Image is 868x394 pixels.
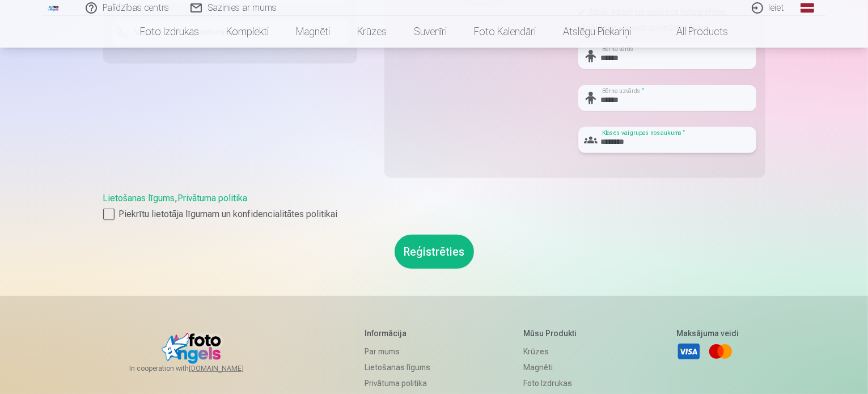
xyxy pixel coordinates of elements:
h5: Informācija [365,328,430,339]
img: /fa1 [48,5,60,11]
h5: Mūsu produkti [523,328,583,339]
a: Foto kalendāri [460,16,549,48]
a: Foto izdrukas [523,375,583,391]
a: Komplekti [213,16,282,48]
a: Magnēti [282,16,344,48]
a: Krūzes [523,344,583,359]
div: , [103,192,765,221]
a: Magnēti [523,359,583,375]
label: Piekrītu lietotāja līgumam un konfidencialitātes politikai [103,207,765,221]
a: Mastercard [708,339,733,364]
a: Lietošanas līgums [365,359,430,375]
a: Visa [676,339,701,364]
a: Krūzes [344,16,400,48]
a: Privātuma politika [178,193,248,204]
a: All products [645,16,742,48]
h5: Maksājuma veidi [676,328,739,339]
a: [DOMAIN_NAME] [189,364,271,373]
a: Par mums [365,344,430,359]
a: Atslēgu piekariņi [549,16,645,48]
a: Foto izdrukas [126,16,213,48]
a: Lietošanas līgums [103,193,175,204]
a: Suvenīri [400,16,460,48]
button: Reģistrēties [395,235,474,269]
span: In cooperation with [129,364,271,373]
a: Privātuma politika [365,375,430,391]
